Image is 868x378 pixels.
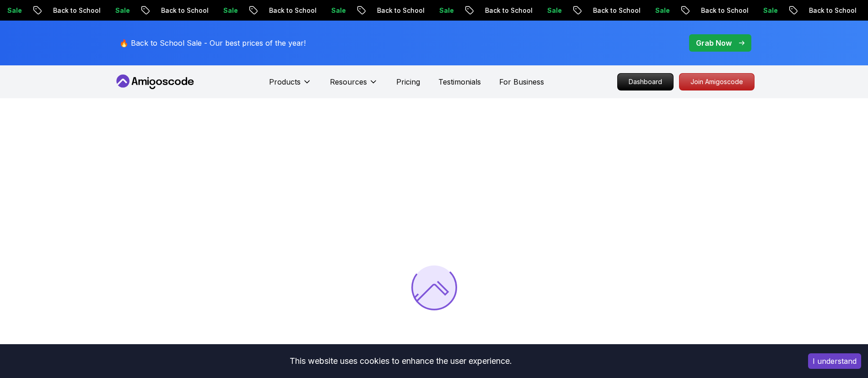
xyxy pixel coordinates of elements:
a: Dashboard [617,73,674,91]
p: Sale [313,6,342,15]
p: Resources [330,76,367,87]
a: Testimonials [438,76,481,87]
p: Back to School [358,6,421,15]
a: Pricing [396,76,420,87]
a: For Business [499,76,544,87]
p: Back to School [142,6,205,15]
p: Sale [528,6,558,15]
p: Sale [421,6,450,15]
button: Resources [330,76,378,95]
p: Grab Now [696,37,732,48]
p: Back to School [682,6,744,15]
a: Join Amigoscode [679,73,755,91]
button: Products [269,76,312,95]
p: Back to School [790,6,852,15]
p: 🔥 Back to School Sale - Our best prices of the year! [119,37,306,48]
p: Back to School [574,6,636,15]
p: Back to School [34,6,97,15]
p: Dashboard [618,74,673,90]
p: Sale [205,6,234,15]
p: Products [269,76,301,87]
button: Accept cookies [808,353,861,369]
p: Back to School [250,6,313,15]
p: Sale [744,6,774,15]
div: This website uses cookies to enhance the user experience. [7,351,794,371]
p: Sale [636,6,666,15]
p: Join Amigoscode [679,74,754,90]
p: Back to School [466,6,528,15]
p: Sale [97,6,126,15]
